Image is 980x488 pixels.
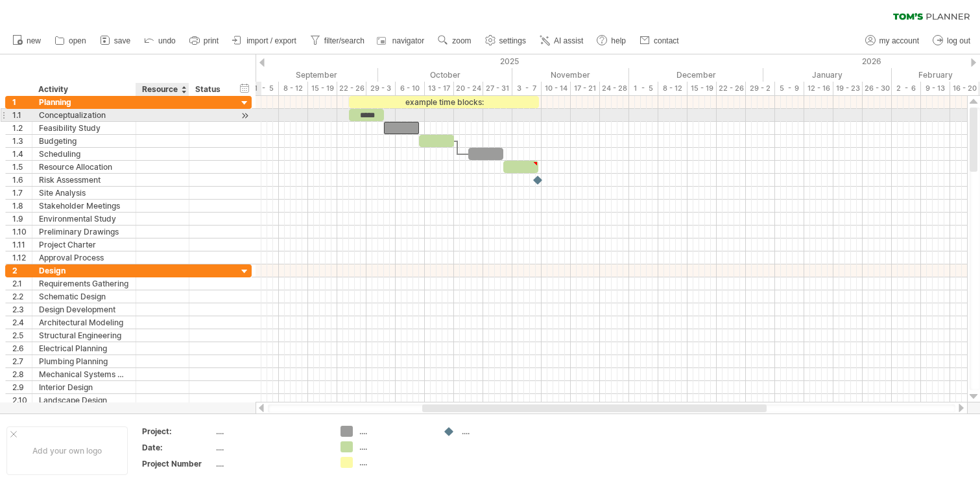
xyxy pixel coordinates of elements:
[38,83,128,96] div: Activity
[804,82,833,95] div: 12 - 16
[279,82,308,95] div: 8 - 12
[195,83,224,96] div: Status
[536,32,587,49] a: AI assist
[12,109,32,121] div: 1.1
[717,82,746,95] div: 22 - 26
[12,394,32,406] div: 2.10
[629,82,658,95] div: 1 - 5
[250,68,378,82] div: September 2025
[462,426,532,437] div: ....
[12,303,32,316] div: 2.3
[349,96,539,108] div: example time blocks:
[39,290,129,303] div: Schematic Design
[950,82,979,95] div: 16 - 20
[12,251,32,264] div: 1.12
[39,381,129,393] div: Interior Design
[375,32,428,49] a: navigator
[775,82,804,95] div: 5 - 9
[39,96,129,108] div: Planning
[554,36,583,45] span: AI assist
[947,36,970,45] span: log out
[39,200,129,212] div: Stakeholder Meetings
[378,68,512,82] div: October 2025
[892,82,921,95] div: 2 - 6
[512,82,542,95] div: 3 - 7
[359,457,430,468] div: ....
[392,36,424,45] span: navigator
[542,82,571,95] div: 10 - 14
[39,238,129,251] div: Project Charter
[833,82,863,95] div: 19 - 23
[142,458,213,469] div: Project Number
[366,82,396,95] div: 29 - 3
[12,135,32,147] div: 1.3
[12,148,32,160] div: 1.4
[186,32,222,49] a: print
[142,83,182,96] div: Resource
[27,36,41,45] span: new
[12,96,32,108] div: 1
[246,36,296,45] span: import / export
[863,82,892,95] div: 26 - 30
[12,329,32,342] div: 2.5
[204,36,219,45] span: print
[12,316,32,329] div: 2.4
[39,368,129,380] div: Mechanical Systems Design
[9,32,45,49] a: new
[114,36,130,45] span: save
[435,32,475,49] a: zoom
[142,426,213,437] div: Project:
[39,226,129,238] div: Preliminary Drawings
[12,187,32,199] div: 1.7
[216,458,325,469] div: ....
[12,200,32,212] div: 1.8
[142,442,213,453] div: Date:
[39,316,129,329] div: Architectural Modeling
[879,36,919,45] span: my account
[658,82,687,95] div: 8 - 12
[239,109,251,122] div: scroll to activity
[39,213,129,225] div: Environmental Study
[12,238,32,251] div: 1.11
[39,277,129,290] div: Requirements Gathering
[308,82,337,95] div: 15 - 19
[51,32,90,49] a: open
[636,32,683,49] a: contact
[512,68,629,82] div: November 2025
[39,122,129,134] div: Feasibility Study
[12,264,32,277] div: 2
[483,82,512,95] div: 27 - 31
[158,36,176,45] span: undo
[629,68,763,82] div: December 2025
[654,36,679,45] span: contact
[97,32,134,49] a: save
[39,109,129,121] div: Conceptualization
[229,32,300,49] a: import / export
[425,82,454,95] div: 13 - 17
[593,32,630,49] a: help
[39,355,129,367] div: Plumbing Planning
[6,426,128,475] div: Add your own logo
[12,355,32,367] div: 2.7
[571,82,600,95] div: 17 - 21
[216,426,325,437] div: ....
[39,303,129,316] div: Design Development
[12,174,32,186] div: 1.6
[687,82,717,95] div: 15 - 19
[39,394,129,406] div: Landscape Design
[359,441,430,452] div: ....
[12,213,32,225] div: 1.9
[39,135,129,147] div: Budgeting
[921,82,950,95] div: 9 - 13
[12,277,32,290] div: 2.1
[746,82,775,95] div: 29 - 2
[141,32,180,49] a: undo
[359,426,430,437] div: ....
[39,264,129,277] div: Design
[39,148,129,160] div: Scheduling
[216,442,325,453] div: ....
[12,381,32,393] div: 2.9
[600,82,629,95] div: 24 - 28
[12,122,32,134] div: 1.2
[499,36,526,45] span: settings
